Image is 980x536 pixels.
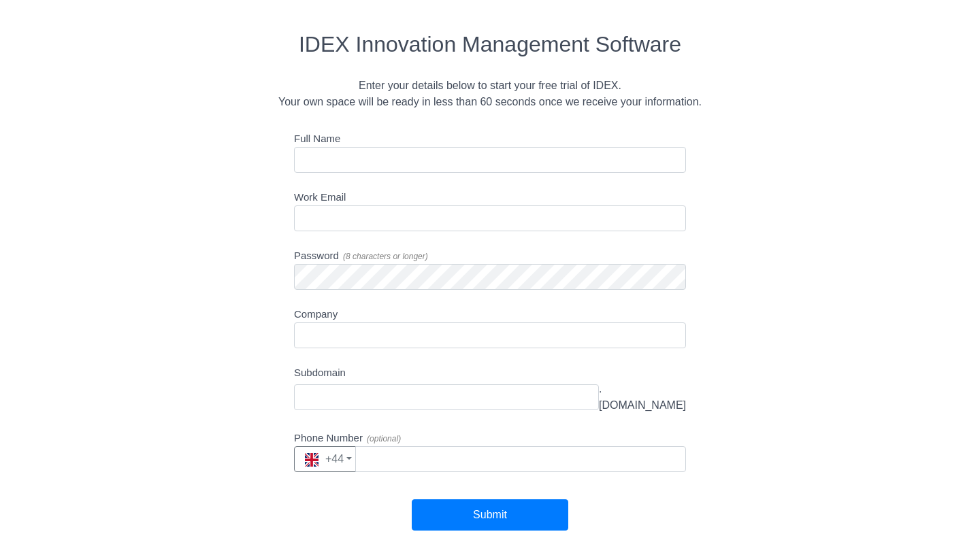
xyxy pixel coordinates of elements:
[599,381,686,414] span: .[DOMAIN_NAME]
[343,252,428,261] span: ( 8 characters or longer )
[294,131,340,147] label: Full Name
[294,190,346,205] label: Work Email
[294,446,356,472] button: +44
[49,94,931,110] div: Your own space will be ready in less than 60 seconds once we receive your information.
[305,453,344,465] span: +44
[367,434,401,443] span: ( optional )
[294,431,401,446] label: Phone Number
[294,248,428,264] label: Password
[412,499,568,531] button: Submit
[49,31,931,57] h2: IDEX Innovation Management Software
[305,453,318,467] img: gb.5db9fea0.svg
[294,365,346,381] label: Subdomain
[294,307,338,322] label: Company
[49,78,931,94] div: Enter your details below to start your free trial of IDEX.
